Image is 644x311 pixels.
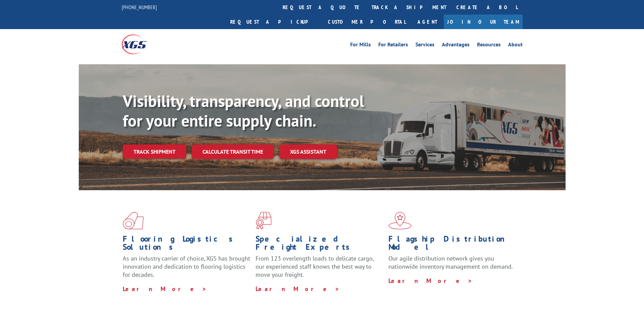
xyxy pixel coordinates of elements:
b: Visibility, transparency, and control for your entire supply chain. [123,90,364,131]
img: xgs-icon-flagship-distribution-model-red [388,212,412,229]
h1: Flagship Distribution Model [388,235,516,254]
a: Join Our Team [444,15,523,29]
a: Agent [411,15,444,29]
p: From 123 overlength loads to delicate cargo, our experienced staff knows the best way to move you... [256,254,383,285]
a: Customer Portal [323,15,411,29]
a: For Retailers [378,42,408,49]
a: Calculate transit time [192,145,274,159]
a: Services [415,42,434,49]
a: Advantages [442,42,470,49]
a: Learn More > [256,285,340,293]
img: xgs-icon-total-supply-chain-intelligence-red [123,212,144,229]
a: Request a pickup [225,15,323,29]
a: Track shipment [123,145,186,159]
h1: Flooring Logistics Solutions [123,235,251,254]
a: [PHONE_NUMBER] [122,4,157,10]
a: About [508,42,523,49]
span: Our agile distribution network gives you nationwide inventory management on demand. [388,254,513,270]
img: xgs-icon-focused-on-flooring-red [256,212,271,229]
a: XGS ASSISTANT [279,145,337,159]
a: Learn More > [388,277,473,285]
span: As an industry carrier of choice, XGS has brought innovation and dedication to flooring logistics... [123,254,250,279]
h1: Specialized Freight Experts [256,235,383,254]
a: Learn More > [123,285,207,293]
a: Resources [477,42,501,49]
a: For Mills [350,42,371,49]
